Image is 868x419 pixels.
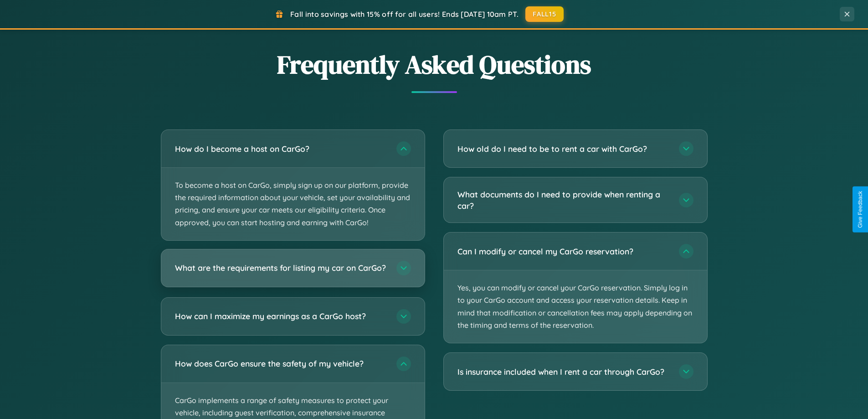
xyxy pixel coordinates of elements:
[161,168,425,240] p: To become a host on CarGo, simply sign up on our platform, provide the required information about...
[175,310,387,322] h3: How can I maximize my earnings as a CarGo host?
[457,246,670,257] h3: Can I modify or cancel my CarGo reservation?
[457,143,670,155] h3: How old do I need to be to rent a car with CarGo?
[161,47,708,82] h2: Frequently Asked Questions
[175,143,387,155] h3: How do I become a host on CarGo?
[457,189,670,211] h3: What documents do I need to provide when renting a car?
[290,10,519,19] span: Fall into savings with 15% off for all users! Ends [DATE] 10am PT.
[857,191,863,228] div: Give Feedback
[457,366,670,378] h3: Is insurance included when I rent a car through CarGo?
[444,270,707,343] p: Yes, you can modify or cancel your CarGo reservation. Simply log in to your CarGo account and acc...
[175,262,387,274] h3: What are the requirements for listing my car on CarGo?
[525,6,564,22] button: FALL15
[175,358,387,369] h3: How does CarGo ensure the safety of my vehicle?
